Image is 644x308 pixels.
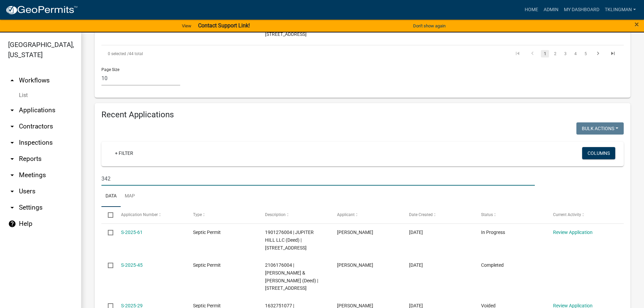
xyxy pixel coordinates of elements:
[114,207,186,223] datatable-header-cell: Application Number
[101,45,308,62] div: 44 total
[522,3,541,16] a: Home
[198,22,250,29] strong: Contact Support Link!
[265,262,318,291] span: 2106176004 | BARNHART ERIC & AUDRA (Deed) | 34236 MESQUITE RD
[635,20,639,28] button: Close
[541,3,561,16] a: Admin
[409,230,423,235] span: 09/10/2025
[635,20,639,29] span: ×
[121,262,143,268] a: S-2025-45
[101,110,624,120] h4: Recent Applications
[475,207,547,223] datatable-header-cell: Status
[186,207,258,223] datatable-header-cell: Type
[410,20,448,31] button: Don't show again
[547,207,619,223] datatable-header-cell: Current Activity
[101,207,114,223] datatable-header-cell: Select
[193,212,202,217] span: Type
[179,20,194,31] a: View
[403,207,475,223] datatable-header-cell: Date Created
[8,187,16,195] i: arrow_drop_down
[561,50,569,57] a: 3
[602,3,639,16] a: tklingman
[551,50,559,57] a: 2
[8,76,16,85] i: arrow_drop_up
[576,122,624,135] button: Bulk Actions
[193,230,221,235] span: Septic Permit
[582,147,615,159] button: Columns
[8,220,16,228] i: help
[560,48,570,60] li: page 3
[8,204,16,212] i: arrow_drop_down
[337,230,373,235] span: Andrew Thomas
[481,230,505,235] span: In Progress
[526,50,539,57] a: go to previous page
[108,51,129,56] span: 0 selected /
[511,50,524,57] a: go to first page
[331,207,403,223] datatable-header-cell: Applicant
[110,147,139,159] a: + Filter
[550,48,560,60] li: page 2
[561,3,602,16] a: My Dashboard
[606,50,619,57] a: go to last page
[193,262,221,268] span: Septic Permit
[101,186,121,207] a: Data
[121,186,139,207] a: Map
[8,139,16,147] i: arrow_drop_down
[8,171,16,179] i: arrow_drop_down
[580,48,591,60] li: page 5
[337,212,355,217] span: Applicant
[8,106,16,114] i: arrow_drop_down
[337,262,373,268] span: Jeff Friedlein
[592,50,604,57] a: go to next page
[570,48,580,60] li: page 4
[121,230,143,235] a: S-2025-61
[8,155,16,163] i: arrow_drop_down
[409,212,433,217] span: Date Created
[265,230,314,251] span: 1901276004 | JUPITER HILL LLC (Deed) | 34282 JUPITER RD
[481,262,504,268] span: Completed
[265,8,317,37] span: 0236226003 | DETTMANN FARMS LLC (Deed) | 15175 GOLDEN AVE
[581,50,590,57] a: 5
[553,230,593,235] a: Review Application
[101,172,535,186] input: Search for applications
[481,212,493,217] span: Status
[265,212,286,217] span: Description
[553,212,581,217] span: Current Activity
[541,50,549,57] a: 1
[8,122,16,131] i: arrow_drop_down
[121,212,158,217] span: Application Number
[540,48,550,60] li: page 1
[259,207,331,223] datatable-header-cell: Description
[409,262,423,268] span: 07/25/2025
[571,50,579,57] a: 4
